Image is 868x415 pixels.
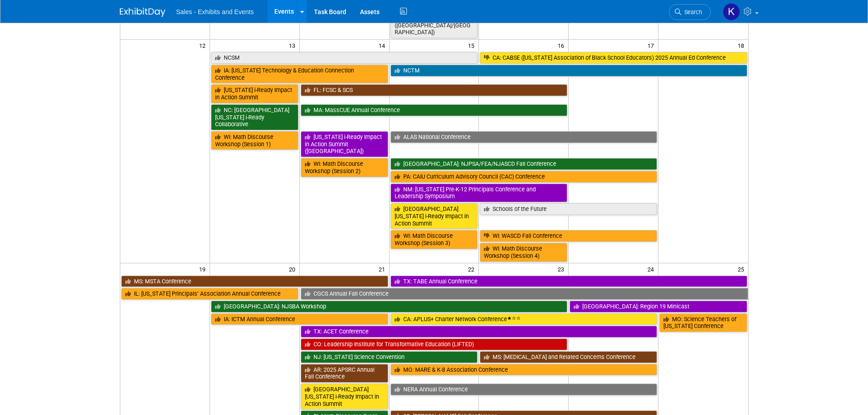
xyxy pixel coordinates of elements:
[390,313,657,325] a: CA: APLUS+ Charter Network Conference
[390,276,747,287] a: TX: TABE Annual Conference
[647,40,658,51] span: 17
[647,263,658,275] span: 24
[390,364,657,376] a: MO: MARE & K-8 Association Conference
[480,351,657,363] a: MS: [MEDICAL_DATA] and Related Concerns Conference
[301,384,388,410] a: [GEOGRAPHIC_DATA][US_STATE] i-Ready Impact in Action Summit
[557,40,568,51] span: 16
[570,301,747,313] a: [GEOGRAPHIC_DATA]: Region 19 Minicast
[390,230,478,249] a: WI: Math Discourse Workshop (Session 3)
[480,203,657,215] a: Schools of the Future
[737,40,748,51] span: 18
[301,338,568,350] a: CO: Leadership Institute for Transformative Education (LIFTED)
[198,263,210,275] span: 19
[301,351,478,363] a: NJ: [US_STATE] Science Convention
[301,104,568,116] a: MA: MassCUE Annual Conference
[390,158,657,170] a: [GEOGRAPHIC_DATA]: NJPSA/FEA/NJASCD Fall Conference
[390,184,568,202] a: NM: [US_STATE] Pre-K-12 Principals Conference and Leadership Symposium
[121,276,388,287] a: MS: MSTA Conference
[480,230,657,242] a: WI: WASCD Fall Conference
[301,326,657,338] a: TX: ACET Conference
[211,313,388,325] a: IA: ICTM Annual Conference
[723,3,740,20] img: Kara Haven
[211,84,298,103] a: [US_STATE] i-Ready Impact in Action Summit
[467,263,478,275] span: 22
[211,52,478,64] a: NCSM
[211,301,567,313] a: [GEOGRAPHIC_DATA]: NJSBA Workshop
[557,263,568,275] span: 23
[120,8,165,17] img: ExhibitDay
[288,40,299,51] span: 13
[211,131,298,150] a: WI: Math Discourse Workshop (Session 1)
[390,65,747,77] a: NCTM
[737,263,748,275] span: 25
[669,4,711,20] a: Search
[390,171,657,183] a: PA: CAIU Curriculum Advisory Council (CAC) Conference
[121,288,298,300] a: IL: [US_STATE] Principals’ Association Annual Conference
[378,263,389,275] span: 21
[390,131,657,143] a: ALAS National Conference
[467,40,478,51] span: 15
[211,104,298,130] a: NC: [GEOGRAPHIC_DATA][US_STATE] i-Ready Collaborative
[480,243,567,261] a: WI: Math Discourse Workshop (Session 4)
[301,84,568,96] a: FL: FCSC & SCS
[390,203,478,229] a: [GEOGRAPHIC_DATA][US_STATE] i-Ready Impact in Action Summit
[480,52,747,64] a: CA: CABSE ([US_STATE] Association of Black School Educators) 2025 Annual Ed Conference
[378,40,389,51] span: 14
[301,131,388,157] a: [US_STATE] i-Ready Impact in Action Summit ([GEOGRAPHIC_DATA])
[659,313,747,332] a: MO: Science Teachers of [US_STATE] Conference
[301,364,388,383] a: AR: 2025 APSRC Annual Fall Conference
[301,158,388,177] a: WI: Math Discourse Workshop (Session 2)
[288,263,299,275] span: 20
[301,288,748,300] a: CGCS Annual Fall Conference
[198,40,210,51] span: 12
[176,8,254,15] span: Sales - Exhibits and Events
[681,9,702,15] span: Search
[390,384,657,395] a: NERA Annual Conference
[211,65,388,83] a: IA: [US_STATE] Technology & Education Connection Conference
